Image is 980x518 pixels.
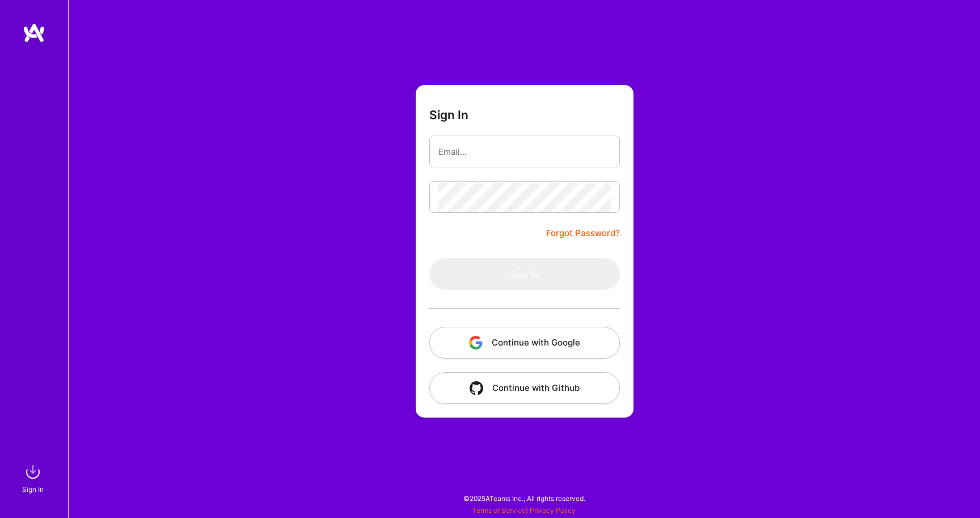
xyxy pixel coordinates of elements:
[429,327,620,359] button: Continue with Google
[429,108,468,122] h3: Sign In
[438,137,611,166] input: Email...
[22,461,44,483] img: sign in
[68,484,980,512] div: © 2025 ATeams Inc., All rights reserved.
[24,461,44,495] a: sign inSign In
[470,381,483,395] img: icon
[530,506,576,515] a: Privacy Policy
[469,336,483,349] img: icon
[429,258,620,290] button: Sign In
[22,483,44,495] div: Sign In
[23,23,45,43] img: logo
[429,372,620,404] button: Continue with Github
[472,506,576,515] span: |
[546,226,620,240] a: Forgot Password?
[472,506,526,515] a: Terms of Service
